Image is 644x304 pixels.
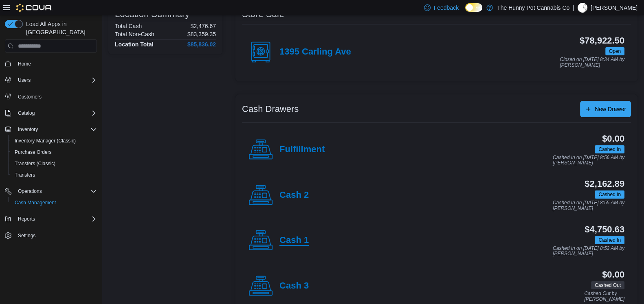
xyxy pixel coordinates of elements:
[18,126,38,133] span: Inventory
[15,92,45,102] a: Customers
[2,91,100,103] button: Customers
[11,136,97,146] span: Inventory Manager (Classic)
[11,198,59,208] a: Cash Management
[242,104,299,114] h3: Cash Drawers
[15,231,39,241] a: Settings
[18,94,42,100] span: Customers
[595,190,624,199] span: Cashed In
[578,3,587,13] div: Marcus Lautenbach
[18,77,31,83] span: Users
[18,216,35,222] span: Reports
[560,57,624,68] p: Closed on [DATE] 8:34 AM by [PERSON_NAME]
[18,232,35,239] span: Settings
[8,197,100,208] button: Cash Management
[591,281,624,289] span: Cashed Out
[115,23,142,29] h6: Total Cash
[598,236,621,244] span: Cashed In
[15,58,97,68] span: Home
[2,230,100,241] button: Settings
[595,105,626,113] span: New Drawer
[279,235,309,246] h4: Cash 1
[18,110,35,116] span: Catalog
[15,214,38,224] button: Reports
[15,75,34,85] button: Users
[602,270,624,280] h3: $0.00
[15,214,97,224] span: Reports
[2,74,100,86] button: Users
[2,107,100,119] button: Catalog
[434,4,459,12] span: Feedback
[18,188,42,195] span: Operations
[580,36,624,46] h3: $78,922.50
[15,108,97,118] span: Catalog
[115,31,154,37] h6: Total Non-Cash
[609,48,621,55] span: Open
[553,246,624,257] p: Cashed In on [DATE] 8:52 AM by [PERSON_NAME]
[18,61,31,67] span: Home
[11,136,79,146] a: Inventory Manager (Classic)
[23,20,97,36] span: Load All Apps in [GEOGRAPHIC_DATA]
[497,3,569,13] p: The Hunny Pot Cannabis Co
[553,200,624,211] p: Cashed In on [DATE] 8:55 AM by [PERSON_NAME]
[15,125,97,134] span: Inventory
[15,138,76,144] span: Inventory Manager (Classic)
[115,41,154,48] h4: Location Total
[11,147,97,157] span: Purchase Orders
[15,59,34,69] a: Home
[16,4,53,12] img: Cova
[15,108,38,118] button: Catalog
[15,199,56,206] span: Cash Management
[11,159,97,168] span: Transfers (Classic)
[15,172,35,178] span: Transfers
[15,125,41,134] button: Inventory
[191,23,216,29] p: $2,476.67
[8,147,100,158] button: Purchase Orders
[187,41,216,48] h4: $85,836.02
[279,190,309,201] h4: Cash 2
[598,146,621,153] span: Cashed In
[8,169,100,181] button: Transfers
[187,31,216,37] p: $83,359.35
[15,149,52,155] span: Purchase Orders
[585,179,624,189] h3: $2,162.89
[605,47,624,55] span: Open
[573,3,574,13] p: |
[2,213,100,225] button: Reports
[595,145,624,153] span: Cashed In
[15,92,97,102] span: Customers
[465,12,466,12] span: Dark Mode
[595,236,624,244] span: Cashed In
[595,282,621,289] span: Cashed Out
[580,101,631,117] button: New Drawer
[279,144,325,155] h4: Fulfillment
[5,54,97,262] nav: Complex example
[279,47,351,57] h4: 1395 Carling Ave
[15,186,45,196] button: Operations
[584,291,624,302] p: Cashed Out by [PERSON_NAME]
[591,3,637,13] p: [PERSON_NAME]
[15,230,97,241] span: Settings
[15,186,97,196] span: Operations
[2,124,100,135] button: Inventory
[2,57,100,69] button: Home
[11,147,55,157] a: Purchase Orders
[553,155,624,166] p: Cashed In on [DATE] 8:56 AM by [PERSON_NAME]
[602,134,624,144] h3: $0.00
[15,75,97,85] span: Users
[465,3,482,12] input: Dark Mode
[11,170,38,180] a: Transfers
[2,186,100,197] button: Operations
[279,281,309,291] h4: Cash 3
[8,158,100,169] button: Transfers (Classic)
[11,198,97,208] span: Cash Management
[11,170,97,180] span: Transfers
[11,159,59,168] a: Transfers (Classic)
[8,135,100,147] button: Inventory Manager (Classic)
[598,191,621,198] span: Cashed In
[15,160,55,167] span: Transfers (Classic)
[585,225,624,234] h3: $4,750.63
